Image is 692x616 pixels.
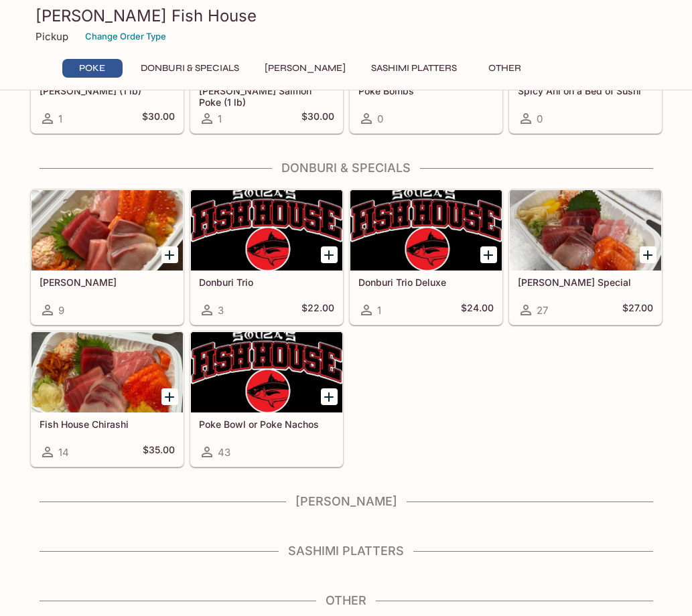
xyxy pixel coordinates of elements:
[142,110,175,127] h5: $30.00
[537,112,543,125] span: 0
[218,112,222,125] span: 1
[58,112,62,125] span: 1
[480,246,497,263] button: Add Donburi Trio Deluxe
[364,59,464,78] button: Sashimi Platters
[30,593,663,608] h4: Other
[62,59,123,78] button: Poke
[358,85,494,96] h5: Poke Bombs
[190,189,343,325] a: Donburi Trio3$22.00
[58,446,69,459] span: 14
[40,85,175,96] h5: [PERSON_NAME] (1 lb)
[218,304,224,317] span: 3
[510,190,661,271] div: Souza Special
[518,277,653,288] h5: [PERSON_NAME] Special
[30,494,663,509] h4: [PERSON_NAME]
[161,246,178,263] button: Add Sashimi Donburis
[461,302,494,318] h5: $24.00
[301,110,334,127] h5: $30.00
[133,59,247,78] button: Donburi & Specials
[321,246,338,263] button: Add Donburi Trio
[31,189,184,325] a: [PERSON_NAME]9
[191,332,342,412] div: Poke Bowl or Poke Nachos
[190,331,343,467] a: Poke Bowl or Poke Nachos43
[509,189,662,325] a: [PERSON_NAME] Special27$27.00
[161,388,178,405] button: Add Fish House Chirashi
[40,418,175,430] h5: Fish House Chirashi
[36,5,657,26] h3: [PERSON_NAME] Fish House
[640,246,656,263] button: Add Souza Special
[301,302,334,318] h5: $22.00
[257,59,353,78] button: [PERSON_NAME]
[199,418,334,430] h5: Poke Bowl or Poke Nachos
[377,112,383,125] span: 0
[218,446,230,459] span: 43
[31,332,183,412] div: Fish House Chirashi
[622,302,653,318] h5: $27.00
[377,304,381,317] span: 1
[358,277,494,288] h5: Donburi Trio Deluxe
[58,304,64,317] span: 9
[350,189,502,325] a: Donburi Trio Deluxe1$24.00
[537,304,548,317] span: 27
[30,161,663,175] h4: Donburi & Specials
[350,190,502,271] div: Donburi Trio Deluxe
[143,444,175,460] h5: $35.00
[40,277,175,288] h5: [PERSON_NAME]
[199,277,334,288] h5: Donburi Trio
[321,388,338,405] button: Add Poke Bowl or Poke Nachos
[31,190,183,271] div: Sashimi Donburis
[79,26,172,47] button: Change Order Type
[191,190,342,271] div: Donburi Trio
[199,85,334,107] h5: [PERSON_NAME] Salmon Poke (1 lb)
[518,85,653,96] h5: Spicy Ahi on a Bed of Sushi
[31,331,184,467] a: Fish House Chirashi14$35.00
[36,30,68,43] p: Pickup
[30,544,663,558] h4: Sashimi Platters
[475,59,535,78] button: Other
